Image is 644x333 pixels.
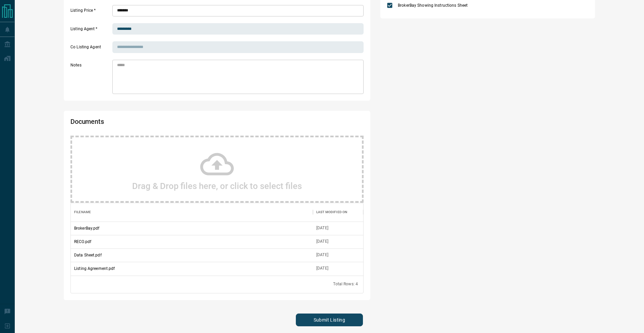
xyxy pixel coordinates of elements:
p: RECO.pdf [74,239,91,245]
label: Listing Agent [70,26,111,35]
p: Listing Agreement.pdf [74,266,115,272]
div: Sep 12, 2025 [316,225,328,231]
div: Drag & Drop files here, or click to select files [70,136,364,203]
p: BrokerBay.pdf [74,225,99,231]
h2: Documents [70,117,246,129]
div: Last Modified On [316,203,347,222]
div: Sep 12, 2025 [316,252,328,258]
label: Notes [70,62,111,94]
div: Sep 12, 2025 [316,266,328,271]
h2: Drag & Drop files here, or click to select files [132,181,302,191]
div: Last Modified On [313,203,363,222]
p: Data Sheet.pdf [74,252,102,258]
div: Sep 12, 2025 [316,239,328,244]
button: Submit Listing [296,314,363,326]
div: Filename [71,203,313,222]
label: Co Listing Agent [70,44,111,53]
span: BrokerBay Showing Instructions Sheet [396,2,469,8]
div: Total Rows: 4 [333,281,358,287]
div: Filename [74,203,91,222]
label: Listing Price [70,8,111,16]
